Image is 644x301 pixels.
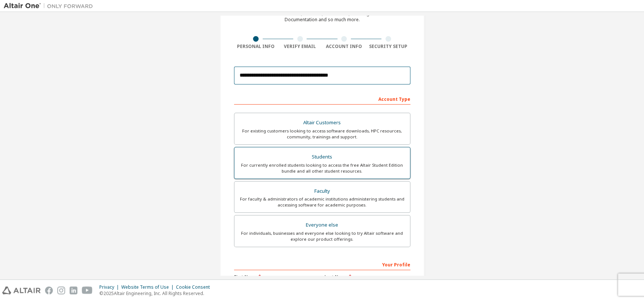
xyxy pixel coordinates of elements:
[234,258,410,270] div: Your Profile
[234,274,320,280] label: First Name
[239,118,406,128] div: Altair Customers
[4,2,97,10] img: Altair One
[239,220,406,230] div: Everyone else
[57,286,65,294] img: instagram.svg
[239,186,406,196] div: Faculty
[239,230,406,242] div: For individuals, businesses and everyone else looking to try Altair software and explore our prod...
[2,286,41,294] img: altair_logo.svg
[324,274,410,280] label: Last Name
[239,196,406,208] div: For faculty & administrators of academic institutions administering students and accessing softwa...
[239,162,406,174] div: For currently enrolled students looking to access the free Altair Student Edition bundle and all ...
[239,152,406,162] div: Students
[234,44,278,49] div: Personal Info
[278,44,322,49] div: Verify Email
[121,284,176,290] div: Website Terms of Use
[99,284,121,290] div: Privacy
[366,44,410,49] div: Security Setup
[70,286,77,294] img: linkedin.svg
[45,286,53,294] img: facebook.svg
[234,93,410,105] div: Account Type
[270,11,374,23] div: For Free Trials, Licenses, Downloads, Learning & Documentation and so much more.
[239,128,406,140] div: For existing customers looking to access software downloads, HPC resources, community, trainings ...
[176,284,214,290] div: Cookie Consent
[322,44,366,49] div: Account Info
[82,286,93,294] img: youtube.svg
[99,290,214,297] p: © 2025 Altair Engineering, Inc. All Rights Reserved.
